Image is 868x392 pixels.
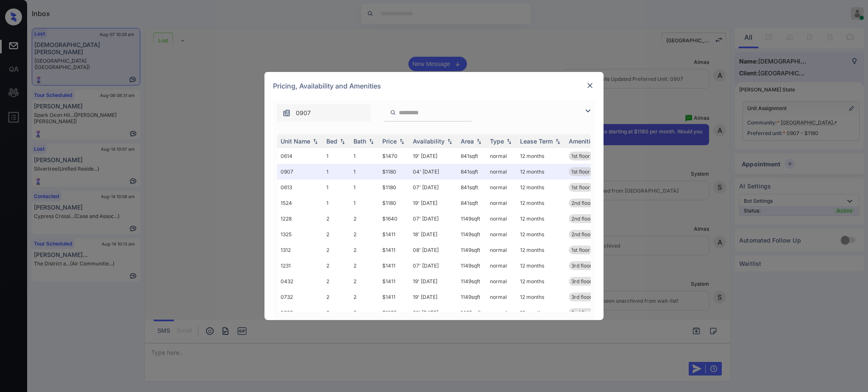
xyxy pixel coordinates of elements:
[367,138,376,144] img: sorting
[277,195,323,211] td: 1524
[379,179,409,195] td: $1180
[571,200,593,206] span: 2nd floor
[517,242,565,258] td: 12 months
[390,109,396,116] img: icon-zuma
[409,211,457,226] td: 07' [DATE]
[487,195,517,211] td: normal
[277,305,323,320] td: 0323
[571,168,590,175] span: 1st floor
[457,195,487,211] td: 841 sqft
[350,211,379,226] td: 2
[571,309,593,316] span: 2nd floor
[350,273,379,289] td: 2
[409,195,457,211] td: 19' [DATE]
[323,179,350,195] td: 1
[409,242,457,258] td: 08' [DATE]
[326,138,337,145] div: Bed
[379,273,409,289] td: $1411
[277,258,323,273] td: 1231
[323,305,350,320] td: 3
[323,164,350,179] td: 1
[277,211,323,226] td: 1228
[487,242,517,258] td: normal
[311,138,320,144] img: sorting
[517,226,565,242] td: 12 months
[382,138,397,145] div: Price
[517,211,565,226] td: 12 months
[409,305,457,320] td: 22' [DATE]
[379,226,409,242] td: $1411
[457,273,487,289] td: 1149 sqft
[409,179,457,195] td: 07' [DATE]
[323,273,350,289] td: 2
[517,305,565,320] td: 12 months
[277,179,323,195] td: 0613
[457,242,487,258] td: 1149 sqft
[350,226,379,242] td: 2
[571,262,592,269] span: 3rd floor
[490,138,504,145] div: Type
[487,164,517,179] td: normal
[517,179,565,195] td: 12 months
[379,211,409,226] td: $1640
[457,305,487,320] td: 1435 sqft
[353,138,366,145] div: Bath
[323,289,350,305] td: 2
[296,108,311,118] span: 0907
[398,138,406,144] img: sorting
[281,138,310,145] div: Unit Name
[277,242,323,258] td: 1312
[517,195,565,211] td: 12 months
[409,258,457,273] td: 07' [DATE]
[461,138,474,145] div: Area
[409,289,457,305] td: 19' [DATE]
[586,81,594,90] img: close
[277,164,323,179] td: 0907
[517,289,565,305] td: 12 months
[487,179,517,195] td: normal
[282,109,291,117] img: icon-zuma
[277,226,323,242] td: 1325
[323,242,350,258] td: 2
[445,138,454,144] img: sorting
[487,211,517,226] td: normal
[277,289,323,305] td: 0732
[457,148,487,164] td: 841 sqft
[487,258,517,273] td: normal
[350,195,379,211] td: 1
[277,148,323,164] td: 0614
[571,184,590,190] span: 1st floor
[457,164,487,179] td: 841 sqft
[487,305,517,320] td: normal
[583,106,593,116] img: icon-zuma
[571,278,592,284] span: 3rd floor
[487,226,517,242] td: normal
[520,138,553,145] div: Lease Term
[379,195,409,211] td: $1180
[475,138,483,144] img: sorting
[457,258,487,273] td: 1149 sqft
[571,153,590,159] span: 1st floor
[554,138,562,144] img: sorting
[350,164,379,179] td: 1
[457,179,487,195] td: 841 sqft
[323,226,350,242] td: 2
[409,164,457,179] td: 04' [DATE]
[413,138,445,145] div: Availability
[350,289,379,305] td: 2
[571,247,590,253] span: 1st floor
[379,289,409,305] td: $1411
[264,72,604,100] div: Pricing, Availability and Amenities
[487,289,517,305] td: normal
[457,289,487,305] td: 1149 sqft
[487,148,517,164] td: normal
[379,148,409,164] td: $1470
[517,273,565,289] td: 12 months
[350,305,379,320] td: 2
[350,179,379,195] td: 1
[323,195,350,211] td: 1
[323,258,350,273] td: 2
[487,273,517,289] td: normal
[517,164,565,179] td: 12 months
[569,138,597,145] div: Amenities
